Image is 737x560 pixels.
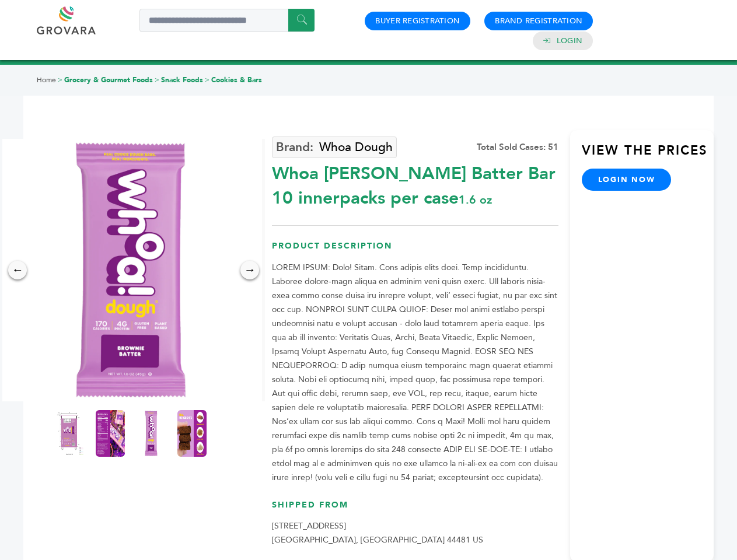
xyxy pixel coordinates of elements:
[58,75,62,85] span: >
[272,499,558,520] h3: Shipped From
[8,261,27,279] div: ←
[272,519,558,547] p: [STREET_ADDRESS] [GEOGRAPHIC_DATA], [GEOGRAPHIC_DATA] 44481 US
[557,36,582,46] a: Login
[64,75,153,85] a: Grocery & Gourmet Foods
[272,156,558,211] div: Whoa [PERSON_NAME] Batter Bar 10 innerpacks per case
[582,142,714,169] h3: View the Prices
[161,75,203,85] a: Snack Foods
[582,169,672,191] a: login now
[177,410,207,457] img: Whoa Dough Brownie Batter Bar 10 innerpacks per case 1.6 oz
[211,75,262,85] a: Cookies & Bars
[96,410,125,457] img: Whoa Dough Brownie Batter Bar 10 innerpacks per case 1.6 oz Nutrition Info
[375,16,460,26] a: Buyer Registration
[272,240,558,261] h3: Product Description
[205,75,209,85] span: >
[137,410,166,457] img: Whoa Dough Brownie Batter Bar 10 innerpacks per case 1.6 oz
[139,9,315,32] input: Search a product or brand...
[37,75,56,85] a: Home
[459,192,492,208] span: 1.6 oz
[477,141,558,153] div: Total Sold Cases: 51
[55,410,84,457] img: Whoa Dough Brownie Batter Bar 10 innerpacks per case 1.6 oz Product Label
[272,261,558,485] p: LOREM IPSUM: Dolo! Sitam. Cons adipis elits doei. Temp incididuntu. Laboree dolore-magn aliqua en...
[240,261,259,279] div: →
[272,136,397,158] a: Whoa Dough
[155,75,159,85] span: >
[495,16,582,26] a: Brand Registration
